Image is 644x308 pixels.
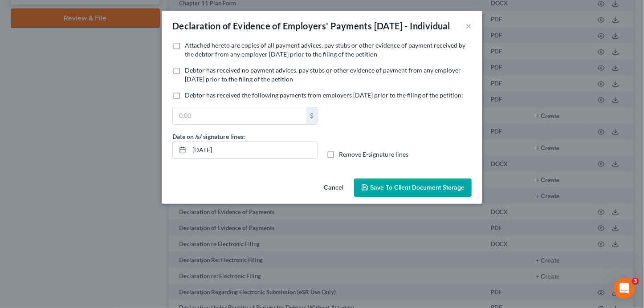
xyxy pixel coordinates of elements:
[370,184,465,191] span: Save to Client Document Storage
[189,142,317,158] input: MM/DD/YYYY
[185,66,461,83] span: Debtor has received no payment advices, pay stubs or other evidence of payment from any employer ...
[339,150,408,158] span: Remove E-signature lines
[173,107,306,124] input: 0.00
[185,91,463,99] span: Debtor has received the following payments from employers [DATE] prior to the filing of the petit...
[317,179,351,197] button: Cancel
[306,107,317,124] div: $
[172,132,245,141] label: Date on /s/ signature lines:
[632,278,639,285] span: 3
[465,20,472,31] button: ×
[354,178,472,197] button: Save to Client Document Storage
[614,278,635,299] iframe: Intercom live chat
[172,20,450,32] div: Declaration of Evidence of Employers' Payments [DATE] - Individual
[185,41,465,58] span: Attached hereto are copies of all payment advices, pay stubs or other evidence of payment receive...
